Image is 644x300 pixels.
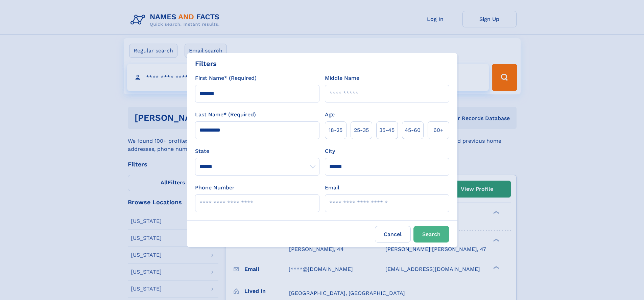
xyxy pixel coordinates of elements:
span: 35‑45 [379,126,395,134]
span: 45‑60 [405,126,421,134]
label: First Name* (Required) [195,74,257,82]
label: Cancel [375,226,411,243]
div: Filters [195,59,217,69]
label: Phone Number [195,184,235,192]
label: Email [325,184,339,192]
label: City [325,147,335,155]
label: Age [325,111,335,119]
label: Last Name* (Required) [195,111,256,119]
label: State [195,147,319,155]
button: Search [413,226,449,243]
span: 60+ [433,126,444,134]
span: 25‑35 [354,126,369,134]
span: 18‑25 [329,126,342,134]
label: Middle Name [325,74,359,82]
